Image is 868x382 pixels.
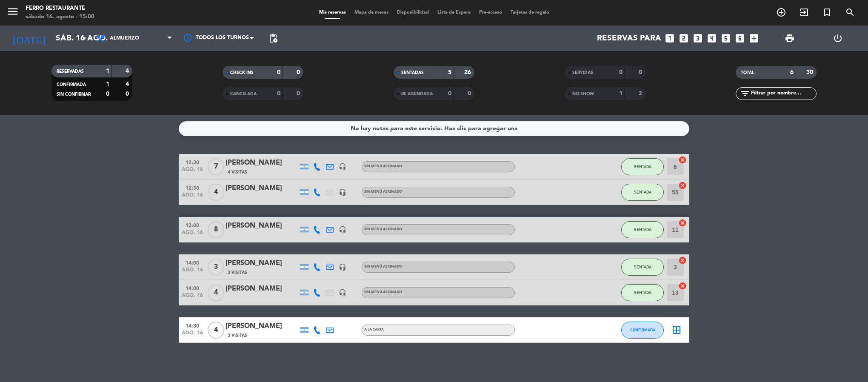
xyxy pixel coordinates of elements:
span: SENTADA [634,227,651,232]
button: SENTADA [621,221,664,238]
strong: 0 [277,91,280,97]
button: CONFIRMADA [621,322,664,339]
input: Filtrar por nombre... [750,89,816,98]
strong: 6 [790,69,794,75]
span: CONFIRMADA [57,83,86,87]
div: [PERSON_NAME] [226,283,298,294]
span: TOTAL [741,71,754,75]
span: ago. 16 [182,267,203,277]
i: add_box [748,33,759,44]
span: RE AGENDADA [401,92,433,96]
strong: 0 [277,69,280,75]
span: Sin menú asignado [364,228,402,231]
i: exit_to_app [799,7,809,17]
i: cancel [678,156,687,164]
i: cancel [678,219,687,227]
span: SENTADA [634,190,651,194]
span: 13:00 [182,220,203,230]
span: A LA CARTA [364,328,384,331]
span: NO SHOW [572,92,594,96]
span: RESERVADAS [57,69,84,74]
span: SENTADAS [401,71,424,75]
span: SIN CONFIRMAR [57,92,91,97]
span: CANCELADA [230,92,257,96]
span: SENTADA [634,164,651,169]
i: looks_one [664,33,675,44]
strong: 0 [106,91,109,97]
span: CHECK INS [230,71,254,75]
span: 3 Visitas [228,269,247,276]
strong: 0 [448,91,451,97]
span: Lista de Espera [433,10,475,15]
strong: 0 [297,69,302,75]
span: Pre-acceso [475,10,506,15]
span: Reservas para [597,34,661,43]
i: border_all [671,325,682,335]
i: headset_mic [339,289,346,296]
i: menu [6,5,19,18]
i: cancel [678,256,687,265]
span: ago. 16 [182,293,203,302]
i: headset_mic [339,188,346,196]
span: SENTADA [634,290,651,295]
div: No hay notas para este servicio. Haz clic para agregar una [351,124,518,134]
span: CONFIRMADA [630,328,655,332]
div: sábado 16. agosto - 15:00 [26,13,94,21]
i: headset_mic [339,226,346,234]
button: SENTADA [621,184,664,201]
span: 14:00 [182,257,203,267]
div: Ferro Restaurante [26,4,94,13]
button: SENTADA [621,284,664,301]
i: cancel [678,282,687,290]
i: add_circle_outline [776,7,786,17]
span: 12:30 [182,157,203,167]
strong: 26 [464,69,473,75]
button: SENTADA [621,259,664,276]
i: looks_4 [706,33,717,44]
span: 4 [208,284,224,301]
strong: 0 [468,91,473,97]
div: [PERSON_NAME] [226,183,298,194]
i: looks_3 [692,33,703,44]
i: headset_mic [339,163,346,171]
span: Sin menú asignado [364,265,402,268]
span: Tarjetas de regalo [506,10,554,15]
i: power_settings_new [833,33,843,43]
i: [DATE] [6,29,51,48]
span: SERVIDAS [572,71,593,75]
span: Sin menú asignado [364,190,402,194]
div: [PERSON_NAME] [226,157,298,168]
span: Disponibilidad [393,10,433,15]
div: LOG OUT [814,26,862,51]
i: cancel [678,181,687,190]
strong: 2 [639,91,644,97]
span: 7 [208,158,224,175]
span: 4 [208,322,224,339]
strong: 1 [106,68,109,74]
span: ago. 16 [182,167,203,177]
strong: 0 [619,69,622,75]
span: 4 [208,184,224,201]
i: looks_two [678,33,689,44]
i: headset_mic [339,263,346,271]
strong: 1 [106,81,109,87]
strong: 1 [619,91,622,97]
strong: 5 [448,69,451,75]
strong: 0 [126,91,131,97]
span: Sin menú asignado [364,165,402,168]
i: arrow_drop_down [79,33,89,43]
span: Mis reservas [315,10,350,15]
span: 8 [208,221,224,238]
strong: 4 [126,68,131,74]
span: ago. 16 [182,230,203,239]
span: Almuerzo [110,35,139,41]
i: looks_6 [734,33,745,44]
span: ago. 16 [182,330,203,340]
span: 14:30 [182,320,203,330]
strong: 30 [806,69,815,75]
span: ago. 16 [182,192,203,202]
span: Sin menú asignado [364,291,402,294]
span: SENTADA [634,265,651,269]
span: 14:00 [182,283,203,293]
span: 4 Visitas [228,169,247,176]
